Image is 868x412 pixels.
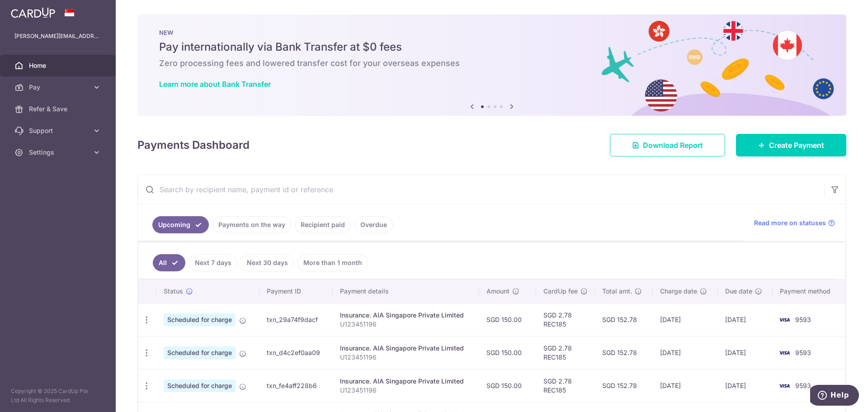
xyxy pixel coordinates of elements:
span: CardUp fee [543,287,578,296]
span: Pay [29,83,89,92]
td: SGD 152.78 [595,369,653,402]
p: NEW [159,29,825,36]
a: Read more on statuses [754,218,835,227]
td: SGD 2.78 REC185 [536,336,595,369]
a: Create Payment [736,134,846,156]
span: Scheduled for charge [164,313,236,326]
h4: Payments Dashboard [137,137,250,153]
a: Next 7 days [189,254,237,271]
span: Status [164,287,183,296]
td: txn_fe4aff228b6 [259,369,333,402]
td: [DATE] [653,369,718,402]
td: [DATE] [653,303,718,336]
td: [DATE] [653,336,718,369]
img: Bank Card [775,347,793,358]
span: Due date [725,287,752,296]
span: Create Payment [769,140,824,151]
span: Scheduled for charge [164,379,236,392]
div: Insurance. AIA Singapore Private Limited [340,377,472,386]
td: [DATE] [718,336,773,369]
p: U123451196 [340,386,472,395]
td: SGD 150.00 [479,303,536,336]
td: SGD 2.78 REC185 [536,369,595,402]
p: [PERSON_NAME][EMAIL_ADDRESS][DOMAIN_NAME] [14,32,101,41]
td: [DATE] [718,303,773,336]
a: Overdue [354,216,393,233]
span: Scheduled for charge [164,346,236,359]
img: Bank Card [775,314,793,325]
span: 9593 [795,382,811,389]
a: Upcoming [152,216,209,233]
span: Settings [29,148,89,157]
td: SGD 150.00 [479,336,536,369]
span: 9593 [795,316,811,323]
a: Payments on the way [212,216,291,233]
a: All [153,254,185,271]
div: Insurance. AIA Singapore Private Limited [340,311,472,320]
span: Read more on statuses [754,218,826,227]
h6: Zero processing fees and lowered transfer cost for your overseas expenses [159,58,825,69]
span: Charge date [660,287,697,296]
th: Payment ID [259,279,333,303]
a: Learn more about Bank Transfer [159,80,271,89]
a: Next 30 days [241,254,294,271]
p: U123451196 [340,353,472,362]
span: Download Report [643,140,703,151]
span: Amount [486,287,509,296]
input: Search by recipient name, payment id or reference [138,175,824,204]
span: Home [29,61,89,70]
h5: Pay internationally via Bank Transfer at $0 fees [159,40,825,54]
span: Support [29,126,89,135]
a: Download Report [610,134,725,156]
iframe: Opens a widget where you can find more information [810,385,859,407]
img: CardUp [11,7,55,18]
span: 9593 [795,349,811,356]
th: Payment details [333,279,479,303]
span: Total amt. [602,287,632,296]
span: Refer & Save [29,104,89,114]
td: [DATE] [718,369,773,402]
td: SGD 152.78 [595,336,653,369]
a: More than 1 month [297,254,368,271]
img: Bank Card [775,380,793,391]
img: Bank transfer banner [137,14,846,116]
td: SGD 150.00 [479,369,536,402]
td: SGD 152.78 [595,303,653,336]
th: Payment method [773,279,845,303]
td: SGD 2.78 REC185 [536,303,595,336]
a: Recipient paid [295,216,351,233]
td: txn_d4c2ef0aa09 [259,336,333,369]
p: U123451196 [340,320,472,329]
td: txn_29a74f9dacf [259,303,333,336]
div: Insurance. AIA Singapore Private Limited [340,344,472,353]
